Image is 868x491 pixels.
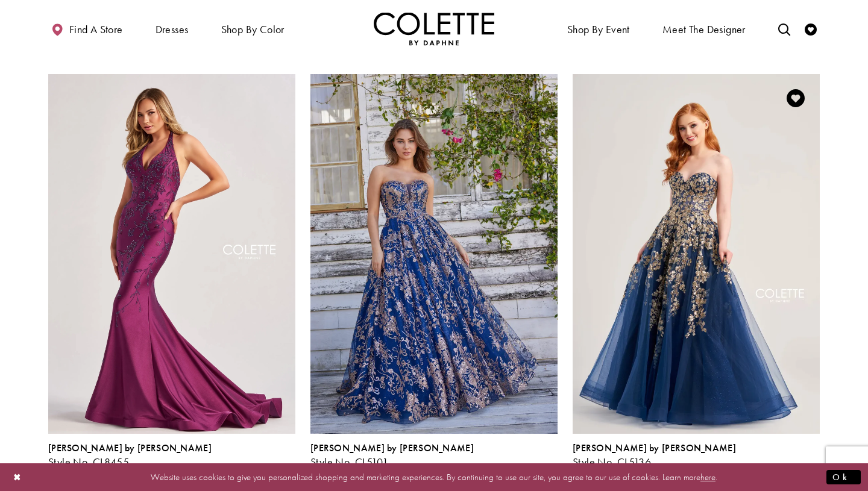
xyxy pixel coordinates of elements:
span: Dresses [153,12,192,45]
a: Check Wishlist [802,12,820,45]
a: here [700,471,715,483]
span: Shop By Event [567,23,630,36]
span: Shop by color [221,23,285,36]
span: Style No. CL5136 [573,455,651,469]
a: Visit Colette by Daphne Style No. CL5101 Page [310,74,558,433]
span: Style No. CL8455 [48,455,129,469]
span: Shop By Event [564,12,633,45]
a: Find a store [48,12,125,45]
span: [PERSON_NAME] by [PERSON_NAME] [48,442,212,454]
div: Colette by Daphne Style No. CL5101 [310,443,474,468]
span: Dresses [156,23,189,36]
div: Colette by Daphne Style No. CL5136 [573,443,736,468]
span: Find a store [69,23,123,36]
a: Visit Home Page [374,12,494,45]
a: Visit Colette by Daphne Style No. CL8455 Page [48,74,295,433]
span: Meet the designer [662,23,746,36]
button: Close Dialog [7,466,28,487]
span: Shop by color [218,12,288,45]
div: Colette by Daphne Style No. CL8455 [48,443,212,468]
a: Meet the designer [659,12,749,45]
span: Style No. CL5101 [310,455,388,469]
p: Website uses cookies to give you personalized shopping and marketing experiences. By continuing t... [87,469,781,485]
button: Submit Dialog [826,469,861,484]
a: Toggle search [775,12,793,45]
span: [PERSON_NAME] by [PERSON_NAME] [573,442,736,454]
img: Colette by Daphne [374,12,494,45]
a: Add to Wishlist [783,86,808,111]
a: Visit Colette by Daphne Style No. CL5136 Page [573,74,820,433]
span: [PERSON_NAME] by [PERSON_NAME] [310,442,474,454]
